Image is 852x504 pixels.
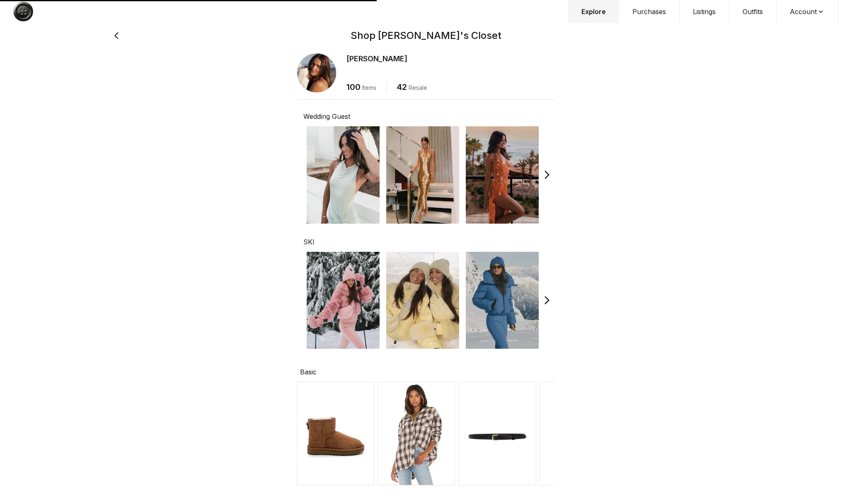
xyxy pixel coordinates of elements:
[362,84,376,92] div: Items
[124,29,728,42] h2: Shop [PERSON_NAME]'s Closet
[346,81,361,93] div: 100
[307,252,380,349] img: 62
[346,53,514,65] h2: [PERSON_NAME]
[297,362,555,382] div: Basic
[297,232,555,252] div: SKI
[386,252,459,349] img: 63
[409,84,427,92] div: Resale
[297,106,555,126] div: Wedding Guest
[466,126,539,224] img: 72
[458,382,536,485] img: Thin_Trouser_Belt_in_Black.jpeg
[307,126,380,224] img: 70
[297,53,336,92] img: profile picture
[466,252,539,349] img: 64
[378,382,455,485] img: Gela_Oversized_Top_in_Nude_Plaid_qIZKSQM.jpeg
[386,126,459,224] img: 71
[13,2,33,22] img: Button Logo
[297,382,374,485] img: Classic_Mini_II_Bootie_in_Chestnut.jpeg
[397,81,407,93] div: 42
[540,382,617,485] img: Iris_Dress_in_Black.jpeg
